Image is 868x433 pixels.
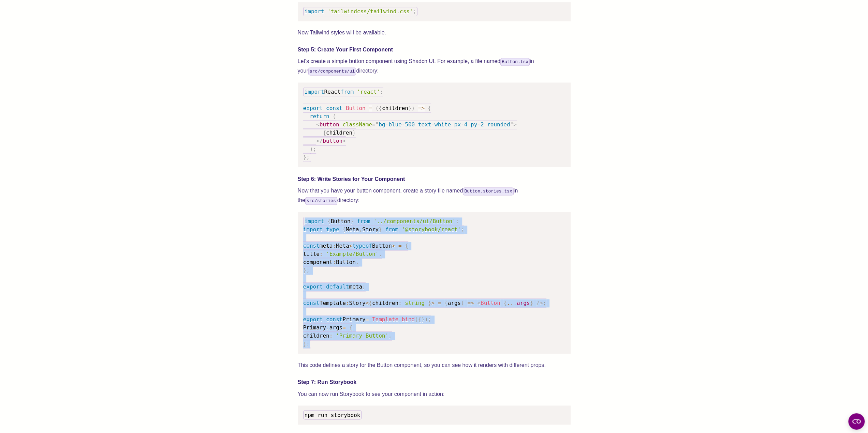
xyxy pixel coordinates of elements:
[848,413,865,430] button: Open CMP widget
[431,300,435,306] span: >
[306,341,310,347] span: ;
[313,146,316,152] span: ;
[447,300,461,306] span: args
[298,186,571,205] p: Now that you have your button component, create a story file named in the directory:
[362,283,366,290] span: ;
[303,226,323,233] span: import
[340,89,354,95] span: from
[373,218,456,225] span: '../components/ui/Button'
[333,113,336,120] span: (
[342,138,346,144] span: >
[428,105,431,111] span: {
[517,300,530,306] span: args
[336,259,356,265] span: Button
[372,300,398,306] span: children
[305,218,324,225] span: import
[346,105,366,111] span: Button
[303,283,323,290] span: export
[362,226,379,233] span: Story
[398,300,402,306] span: :
[428,300,431,306] span: }
[342,226,346,233] span: {
[298,378,571,386] h4: Step 7: Run Storybook
[327,218,331,225] span: {
[369,105,372,111] span: =
[298,28,571,37] p: Now Tailwind styles will be available.
[342,121,372,128] span: className
[326,316,342,323] span: const
[305,197,337,205] code: src/stories
[342,324,346,331] span: =
[357,218,370,225] span: from
[305,89,324,95] span: import
[326,129,352,136] span: children
[398,243,402,249] span: =
[326,324,329,331] span: .
[366,300,369,306] span: <
[467,300,474,306] span: =>
[303,243,320,249] span: const
[461,226,464,233] span: ;
[507,300,517,306] span: ...
[306,154,310,160] span: ;
[388,333,392,339] span: ,
[320,243,333,249] span: meta
[425,316,428,323] span: )
[305,412,361,418] span: npm run storybook
[349,300,365,306] span: Story
[303,341,307,347] span: }
[320,300,346,306] span: Template
[303,251,320,257] span: title
[375,121,379,128] span: "
[380,89,383,95] span: ;
[326,105,342,111] span: const
[413,8,416,15] span: ;
[402,226,461,233] span: '@storybook/react'
[352,243,372,249] span: typeof
[303,267,307,274] span: }
[461,300,464,306] span: )
[382,105,408,111] span: children
[530,300,533,306] span: }
[510,121,513,128] span: "
[543,300,546,306] span: ;
[298,360,571,370] p: This code defines a story for the Button component, so you can see how it renders with different ...
[369,300,372,306] span: {
[366,316,369,323] span: =
[303,300,320,306] span: const
[418,105,425,111] span: =>
[329,324,343,331] span: args
[320,251,323,257] span: :
[428,316,431,323] span: ;
[356,259,359,265] span: ,
[375,105,379,111] span: (
[352,129,356,136] span: }
[303,324,326,331] span: Primary
[303,333,329,339] span: children
[421,316,425,323] span: }
[372,243,392,249] span: Button
[349,243,352,249] span: <
[329,333,333,339] span: :
[327,8,413,15] span: 'tailwindcss/tailwind.css'
[310,146,313,152] span: )
[379,226,382,233] span: }
[456,218,459,225] span: ;
[336,243,349,249] span: Meta
[333,259,336,265] span: :
[331,218,351,225] span: Button
[372,121,376,128] span: =
[359,226,362,233] span: ,
[298,57,571,76] p: Let's create a simple button component using Shadcn UI. For example, a file named in your directory:
[379,105,382,111] span: {
[346,300,349,306] span: :
[372,316,398,323] span: Template
[513,121,517,128] span: >
[303,154,307,160] span: }
[405,243,408,249] span: {
[303,259,333,265] span: component
[392,243,395,249] span: >
[398,316,402,323] span: .
[405,300,425,306] span: string
[418,316,422,323] span: {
